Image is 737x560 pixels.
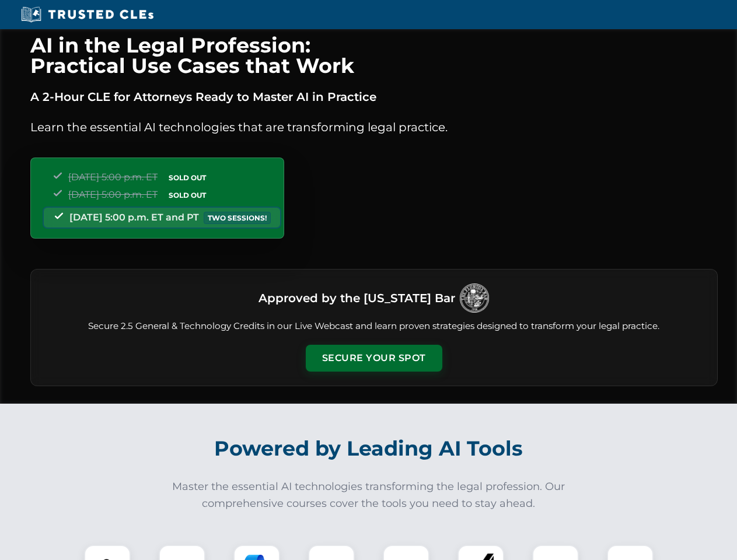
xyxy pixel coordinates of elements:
span: SOLD OUT [165,189,210,201]
button: Secure Your Spot [306,345,442,372]
p: Master the essential AI technologies transforming the legal profession. Our comprehensive courses... [165,478,573,512]
h1: AI in the Legal Profession: Practical Use Cases that Work [30,35,718,76]
p: Secure 2.5 General & Technology Credits in our Live Webcast and learn proven strategies designed ... [45,320,703,333]
span: SOLD OUT [165,171,210,184]
img: Trusted CLEs [18,6,157,23]
h3: Approved by the [US_STATE] Bar [259,288,455,309]
p: Learn the essential AI technologies that are transforming legal practice. [30,118,718,136]
p: A 2-Hour CLE for Attorneys Ready to Master AI in Practice [30,87,718,106]
img: Logo [460,283,489,313]
span: [DATE] 5:00 p.m. ET [68,171,158,183]
h2: Powered by Leading AI Tools [46,428,692,469]
span: [DATE] 5:00 p.m. ET [68,189,158,200]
